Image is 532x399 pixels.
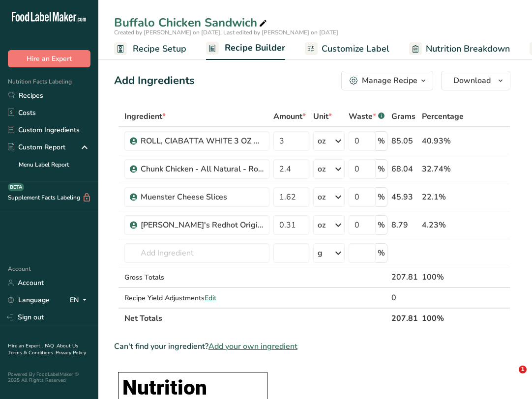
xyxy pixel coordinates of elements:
[206,37,285,60] a: Recipe Builder
[141,135,264,147] div: ROLL, CIABATTA WHITE 3 OZ 4" SQUARE SLICED PARBAKED FROZEN
[8,183,24,191] div: BETA
[318,219,325,231] div: oz
[349,111,384,122] div: Waste
[141,163,264,175] div: Chunk Chicken - All Natural - Roasted - Fully Cooked (RTE)
[318,191,325,203] div: oz
[124,293,269,303] div: Recipe Yield Adjustments
[391,111,415,122] span: Grams
[409,38,510,60] a: Nutrition Breakdown
[420,308,466,328] th: 100%
[114,38,186,60] a: Recipe Setup
[8,349,56,356] a: Terms & Conditions .
[124,243,269,263] input: Add Ingredient
[124,272,269,283] div: Gross Totals
[422,219,464,231] div: 4.23%
[391,219,418,231] div: 8.79
[422,111,464,122] span: Percentage
[422,191,464,203] div: 22.1%
[114,73,195,89] div: Add Ingredients
[362,75,417,86] div: Manage Recipe
[124,111,166,122] span: Ingredient
[141,219,264,231] div: [PERSON_NAME]'s Redhot Original Buffalo Wing Sauce
[426,42,510,56] span: Nutrition Breakdown
[341,71,433,90] button: Manage Recipe
[8,342,78,356] a: About Us .
[8,291,50,309] a: Language
[391,135,418,147] div: 85.05
[322,42,389,56] span: Customize Label
[45,342,57,349] a: FAQ .
[453,75,491,86] span: Download
[422,271,464,283] div: 100%
[391,271,418,283] div: 207.81
[519,366,527,373] span: 1
[499,366,522,389] iframe: Intercom live chat
[318,247,323,259] div: g
[8,142,65,152] div: Custom Report
[389,308,420,328] th: 207.81
[114,341,510,352] div: Can't find your ingredient?
[313,111,332,122] span: Unit
[141,191,264,203] div: Muenster Cheese Slices
[133,42,186,56] span: Recipe Setup
[205,293,216,303] span: Edit
[8,342,43,349] a: Hire an Expert .
[422,163,464,175] div: 32.74%
[70,294,90,306] div: EN
[422,135,464,147] div: 40.93%
[391,191,418,203] div: 45.93
[391,292,418,304] div: 0
[305,38,389,60] a: Customize Label
[114,28,338,36] span: Created by [PERSON_NAME] on [DATE], Last edited by [PERSON_NAME] on [DATE]
[391,163,418,175] div: 68.04
[225,41,285,55] span: Recipe Builder
[8,371,90,383] div: Powered By FoodLabelMaker © 2025 All Rights Reserved
[441,71,510,90] button: Download
[114,14,269,31] div: Buffalo Chicken Sandwich
[318,163,325,175] div: oz
[273,111,306,122] span: Amount
[122,308,389,328] th: Net Totals
[208,341,297,352] span: Add your own ingredient
[56,349,86,356] a: Privacy Policy
[318,135,325,147] div: oz
[8,50,90,67] button: Hire an Expert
